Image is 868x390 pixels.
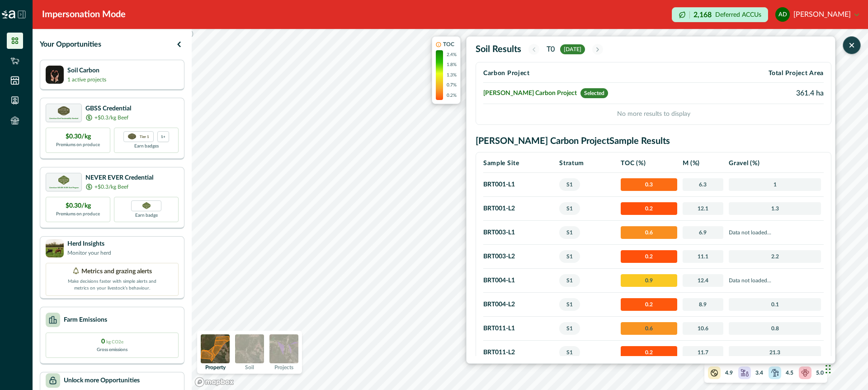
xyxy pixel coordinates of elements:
td: BRT004 - L1 [483,269,557,293]
span: 12.1 [683,202,724,215]
td: BRT003 - L1 [483,221,557,245]
span: 0.2 [621,298,677,311]
iframe: Chat Widget [823,347,868,390]
img: property preview [201,334,230,363]
span: 0.8 [729,322,821,335]
p: 2,168 [693,11,712,19]
h2: Soil Results [476,44,521,55]
p: Herd Insights [67,239,111,249]
th: TOC (%) [618,154,679,173]
p: Deferred ACCUs [715,11,761,18]
td: BRT003 - L2 [483,245,557,269]
img: Greenham NEVER EVER certification badge [142,202,151,209]
th: Sample Site [483,154,557,173]
button: alan deen[PERSON_NAME] [775,4,859,25]
span: 0.3 [621,178,677,191]
td: BRT011 - L2 [483,341,557,365]
td: [PERSON_NAME] Carbon Project [483,83,720,104]
p: Gross emissions [97,347,127,353]
span: 11.1 [683,250,724,263]
div: Impersonation Mode [42,8,126,21]
span: 0.2 [621,202,677,215]
img: certification logo [58,106,70,115]
span: S1 [559,322,580,335]
p: Monitor your herd [67,249,111,257]
td: BRT001 - L1 [483,173,557,197]
td: 361.4 ha [720,83,824,104]
span: 0.1 [729,298,821,311]
span: S1 [559,298,580,311]
p: Greenham NEVER EVER Beef Program [49,187,79,189]
span: S1 [559,346,580,359]
p: 0.7% [447,82,457,89]
p: 4.5 [786,369,793,377]
p: Soil Carbon [67,66,106,76]
p: +$0.3/kg Beef [94,183,128,191]
span: 0.6 [621,322,677,335]
p: 2.4% [447,52,457,58]
p: +$0.3/kg Beef [94,114,128,122]
p: 5.0 [816,369,824,377]
p: Premiums on produce [56,211,100,218]
th: Carbon Project [483,64,720,83]
span: 0.2 [621,346,677,359]
span: 8.9 [683,298,724,311]
th: Gravel (%) [726,154,824,173]
p: $0.30/kg [66,132,91,142]
p: GBSS Credential [85,104,131,114]
span: 6.9 [683,226,724,239]
p: Farm Emissions [64,315,107,325]
span: S1 [559,178,580,191]
p: 1+ [161,133,165,139]
td: BRT001 - L2 [483,197,557,221]
span: 6.3 [683,178,724,191]
span: 0.2 [621,250,677,263]
p: Earn badge [135,211,158,219]
p: Metrics and grazing alerts [81,267,152,276]
p: Make decisions faster with simple alerts and metrics on your livestock’s behaviour. [67,276,157,292]
p: $0.30/kg [66,201,91,211]
span: 10.6 [683,322,724,335]
p: Soil [245,365,254,370]
h2: [PERSON_NAME] Carbon Project Sample Results [476,136,831,147]
td: BRT004 - L2 [483,293,557,317]
p: TOC [443,40,454,48]
p: Your Opportunities [40,39,101,50]
th: M (%) [680,154,726,173]
span: 1 [729,178,821,191]
th: Stratum [557,154,618,173]
span: 12.4 [683,274,724,287]
span: 1.3 [729,202,821,215]
p: Projects [274,365,293,370]
span: S1 [559,226,580,239]
span: kg CO2e [106,340,123,344]
p: 1.3% [447,72,457,79]
img: projects preview [269,334,298,363]
img: soil preview [235,334,264,363]
p: Earn badges [134,142,159,150]
p: 1 active projects [67,76,106,84]
p: Property [205,365,226,370]
p: Greenham Beef Sustainability Standard [49,118,78,119]
a: Mapbox logo [194,377,234,387]
p: 4.9 [725,369,733,377]
th: Total Project Area [720,64,824,83]
span: S1 [559,202,580,215]
p: Premiums on produce [56,142,100,148]
span: Selected [580,88,608,98]
p: NEVER EVER Credential [85,173,153,183]
p: 1.8% [447,62,457,68]
p: 0.2% [447,92,457,99]
img: Logo [2,10,15,19]
p: 0 [101,337,123,347]
p: Data not loaded... [729,228,821,237]
span: 0.9 [621,274,677,287]
p: T0 [547,44,555,55]
p: No more results to display [483,104,824,119]
p: 3.4 [755,369,763,377]
span: 0.6 [621,226,677,239]
p: Data not loaded... [729,276,821,285]
img: certification logo [128,133,136,140]
td: BRT011 - L1 [483,317,557,341]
